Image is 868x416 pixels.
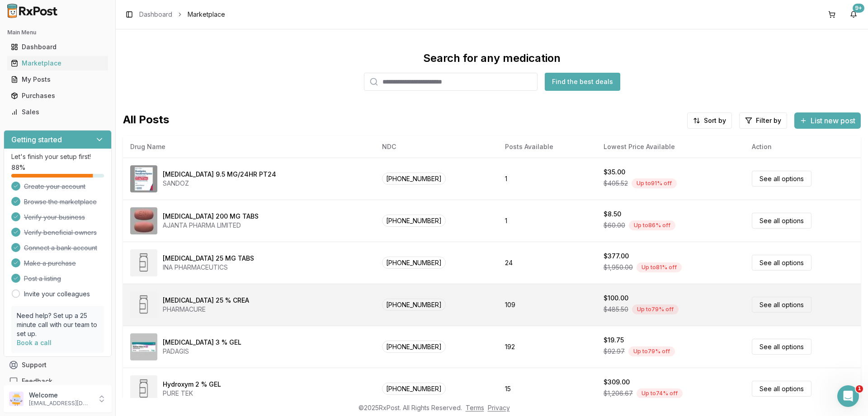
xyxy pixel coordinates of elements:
[123,136,375,158] th: Drug Name
[11,75,104,84] div: My Posts
[382,173,446,185] span: [PHONE_NUMBER]
[130,333,157,360] img: Diclofenac Sodium 3 % GEL
[163,212,259,221] div: [MEDICAL_DATA] 200 MG TABS
[163,389,221,398] div: PURE TEK
[24,197,97,206] span: Browse the marketplace
[11,42,104,51] div: Dashboard
[24,243,97,252] span: Connect a bank account
[632,304,679,314] div: Up to 79 % off
[604,294,628,303] div: $100.00
[7,104,108,120] a: Sales
[4,105,112,119] button: Sales
[11,91,104,100] div: Purchases
[752,297,811,313] a: See all options
[604,378,630,387] div: $309.00
[604,252,629,261] div: $377.00
[687,112,732,129] button: Sort by
[498,136,596,158] th: Posts Available
[604,336,624,345] div: $19.75
[29,391,92,400] p: Welcome
[604,263,633,272] span: $1,950.00
[130,249,157,276] img: Diclofenac Potassium 25 MG TABS
[163,263,254,272] div: INA PHARMACEUTICS
[163,170,276,179] div: [MEDICAL_DATA] 9.5 MG/24HR PT24
[756,116,781,125] span: Filter by
[163,221,259,230] div: AJANTA PHARMA LIMITED
[4,40,112,54] button: Dashboard
[4,373,112,389] button: Feedback
[604,210,621,219] div: $8.50
[163,347,241,356] div: PADAGIS
[604,221,625,230] span: $60.00
[794,117,861,126] a: List new post
[24,182,85,191] span: Create your account
[24,213,85,222] span: Verify your business
[163,254,254,263] div: [MEDICAL_DATA] 25 MG TABS
[17,339,52,346] a: Book a call
[130,207,157,234] img: Entacapone 200 MG TABS
[22,377,52,386] span: Feedback
[846,7,861,22] button: 9+
[596,136,745,158] th: Lowest Price Available
[637,388,683,398] div: Up to 74 % off
[498,242,596,284] td: 24
[163,338,241,347] div: [MEDICAL_DATA] 3 % GEL
[466,404,484,411] a: Terms
[24,290,90,299] a: Invite your colleagues
[604,179,628,188] span: $405.52
[752,255,811,271] a: See all options
[163,305,249,314] div: PHARMACURE
[24,259,76,268] span: Make a purchase
[139,10,172,19] a: Dashboard
[629,220,675,230] div: Up to 86 % off
[856,385,863,393] span: 1
[4,89,112,103] button: Purchases
[604,389,633,398] span: $1,206.67
[24,274,61,283] span: Post a listing
[604,305,628,314] span: $485.50
[130,375,157,402] img: Hydroxym 2 % GEL
[163,380,221,389] div: Hydroxym 2 % GEL
[11,152,104,161] p: Let's finish your setup first!
[752,171,811,187] a: See all options
[24,228,97,237] span: Verify beneficial owners
[188,10,225,19] span: Marketplace
[752,339,811,355] a: See all options
[7,39,108,55] a: Dashboard
[632,178,677,188] div: Up to 91 % off
[604,168,625,177] div: $35.00
[811,115,855,126] span: List new post
[382,383,446,395] span: [PHONE_NUMBER]
[545,73,620,91] button: Find the best deals
[382,215,446,227] span: [PHONE_NUMBER]
[752,381,811,397] a: See all options
[9,392,24,406] img: User avatar
[423,51,561,65] div: Search for any medication
[794,112,861,129] button: List new post
[853,4,864,13] div: 9+
[163,296,249,305] div: [MEDICAL_DATA] 25 % CREA
[11,134,62,145] h3: Getting started
[637,262,682,272] div: Up to 81 % off
[7,88,108,104] a: Purchases
[130,291,157,318] img: Methyl Salicylate 25 % CREA
[604,347,625,356] span: $92.97
[498,158,596,200] td: 1
[17,311,99,338] p: Need help? Set up a 25 minute call with our team to set up.
[163,179,276,188] div: SANDOZ
[382,341,446,353] span: [PHONE_NUMBER]
[498,200,596,242] td: 1
[375,136,497,158] th: NDC
[7,71,108,88] a: My Posts
[4,72,112,87] button: My Posts
[382,299,446,311] span: [PHONE_NUMBER]
[4,357,112,373] button: Support
[752,213,811,229] a: See all options
[11,163,25,172] span: 88 %
[488,404,510,411] a: Privacy
[837,385,859,407] iframe: Intercom live chat
[498,284,596,326] td: 109
[498,326,596,368] td: 192
[628,346,675,356] div: Up to 79 % off
[704,116,726,125] span: Sort by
